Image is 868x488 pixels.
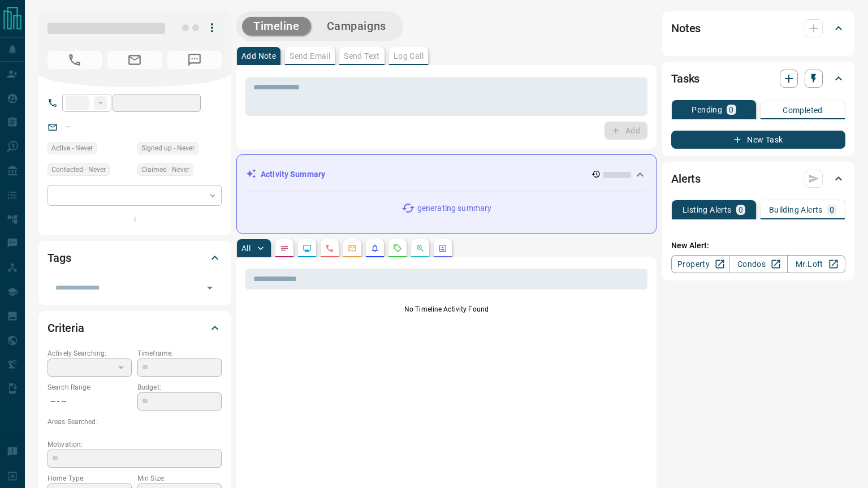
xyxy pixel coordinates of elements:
h2: Notes [671,19,701,37]
h2: Tags [47,249,71,267]
svg: Notes [280,244,289,253]
svg: Agent Actions [438,244,447,253]
a: Property [671,255,729,273]
p: 0 [729,106,733,114]
p: Pending [692,106,722,114]
p: Listing Alerts [683,206,732,214]
span: Active - Never [51,142,93,154]
span: No Email [107,51,162,69]
p: -- - -- [47,392,132,411]
button: Timeline [242,17,311,36]
p: Activity Summary [261,169,325,180]
div: Activity Summary [246,164,647,185]
p: Completed [783,106,823,114]
div: Tags [47,244,222,271]
h2: Alerts [671,170,701,188]
p: Areas Searched: [47,417,222,427]
p: Min Size: [137,473,222,483]
p: Building Alerts [769,206,823,214]
svg: Requests [393,244,402,253]
h2: Criteria [47,319,84,337]
p: Home Type: [47,473,132,483]
svg: Calls [325,244,334,253]
p: Timeframe: [137,348,222,359]
p: Add Note [241,52,276,60]
p: New Alert: [671,240,845,252]
p: generating summary [417,202,491,214]
h2: Tasks [671,70,699,88]
a: -- [66,122,70,131]
p: Actively Searching: [47,348,132,359]
a: Condos [729,255,787,273]
button: Campaigns [316,17,398,36]
p: Budget: [137,382,222,392]
div: Alerts [671,165,845,192]
svg: Lead Browsing Activity [303,244,312,253]
p: 0 [830,206,834,214]
div: Notes [671,15,845,42]
button: Open [202,280,218,296]
p: No Timeline Activity Found [245,304,647,314]
div: Criteria [47,314,222,342]
span: Contacted - Never [51,164,106,175]
span: No Number [47,51,102,69]
span: No Number [167,51,222,69]
span: Signed up - Never [141,142,195,154]
svg: Listing Alerts [370,244,379,253]
svg: Opportunities [416,244,425,253]
p: All [241,244,251,252]
p: Search Range: [47,382,132,392]
a: Mr.Loft [787,255,845,273]
p: Motivation: [47,439,222,450]
svg: Emails [348,244,357,253]
button: New Task [671,131,845,149]
div: Tasks [671,65,845,92]
span: Claimed - Never [141,164,189,175]
p: 0 [739,206,743,214]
